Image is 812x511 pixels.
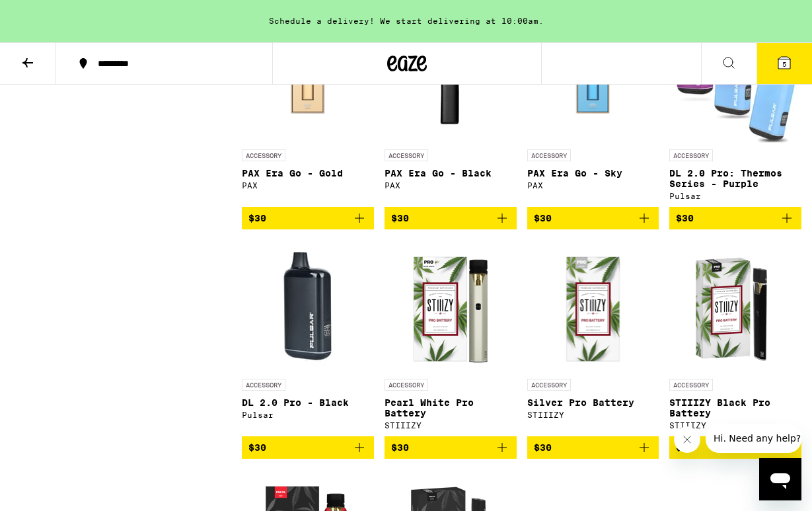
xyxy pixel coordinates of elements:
iframe: Button to launch messaging window [759,458,801,500]
button: Add to bag [527,436,659,459]
button: Add to bag [385,207,517,229]
a: Open page for PAX Era Go - Black from PAX [385,11,517,207]
img: STIIIZY - Silver Pro Battery [527,240,659,372]
a: Open page for DL 2.0 Pro: Thermos Series - Purple from Pulsar [669,11,801,207]
p: Silver Pro Battery [527,397,659,408]
div: STIIIZY [527,411,659,419]
p: ACCESSORY [527,149,571,161]
div: Pulsar [669,192,801,200]
p: PAX Era Go - Gold [242,168,374,178]
div: PAX [385,181,517,190]
span: $30 [534,442,552,453]
p: Pearl White Pro Battery [385,397,517,418]
p: ACCESSORY [527,379,571,391]
img: STIIIZY - Pearl White Pro Battery [385,240,517,372]
p: ACCESSORY [669,379,713,391]
div: STIIIZY [385,421,517,430]
button: Add to bag [385,436,517,459]
img: STIIIZY - STIIIZY Black Pro Battery [669,240,801,372]
a: Open page for STIIIZY Black Pro Battery from STIIIZY [669,240,801,436]
a: Open page for Silver Pro Battery from STIIIZY [527,240,659,436]
iframe: Close message [674,426,700,453]
div: PAX [242,181,374,190]
a: Open page for DL 2.0 Pro - Black from Pulsar [242,240,374,436]
span: $30 [248,213,266,223]
a: Open page for PAX Era Go - Gold from PAX [242,11,374,207]
button: Add to bag [242,436,374,459]
p: ACCESSORY [385,379,428,391]
p: PAX Era Go - Black [385,168,517,178]
span: $30 [534,213,552,223]
span: $30 [391,213,409,223]
span: $30 [391,442,409,453]
span: $30 [248,442,266,453]
p: ACCESSORY [242,149,285,161]
button: Add to bag [669,436,801,459]
iframe: Message from company [706,424,801,453]
p: ACCESSORY [242,379,285,391]
p: STIIIZY Black Pro Battery [669,397,801,418]
p: PAX Era Go - Sky [527,168,659,178]
div: PAX [527,181,659,190]
button: Add to bag [527,207,659,229]
button: Add to bag [669,207,801,229]
button: 5 [757,43,812,84]
p: ACCESSORY [669,149,713,161]
img: Pulsar - DL 2.0 Pro - Black [242,240,374,372]
p: DL 2.0 Pro - Black [242,397,374,408]
a: Open page for Pearl White Pro Battery from STIIIZY [385,240,517,436]
span: 5 [782,60,786,68]
button: Add to bag [242,207,374,229]
p: ACCESSORY [385,149,428,161]
a: Open page for PAX Era Go - Sky from PAX [527,11,659,207]
div: Pulsar [242,411,374,419]
span: $30 [676,213,694,223]
div: STIIIZY [669,421,801,430]
p: DL 2.0 Pro: Thermos Series - Purple [669,168,801,189]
